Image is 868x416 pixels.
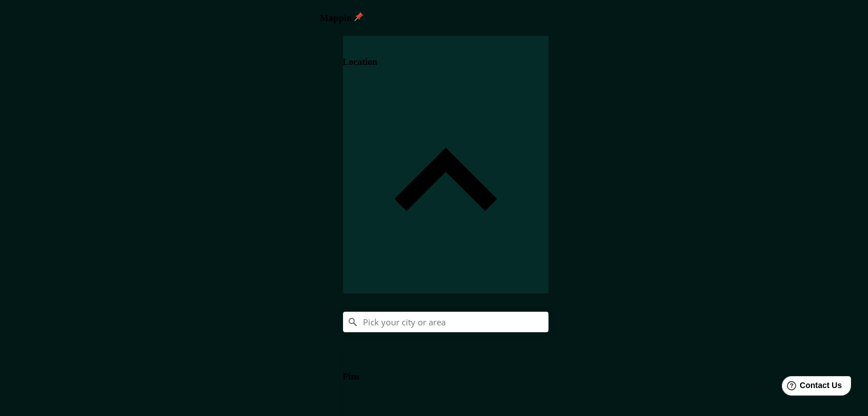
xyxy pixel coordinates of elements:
[320,12,548,23] h4: Mappin
[766,372,855,403] iframe: Help widget launcher
[343,36,548,294] div: Location
[354,12,364,21] img: pin-icon.png
[343,57,377,67] h4: Location
[343,372,360,382] h4: Pins
[343,312,548,332] input: Pick your city or area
